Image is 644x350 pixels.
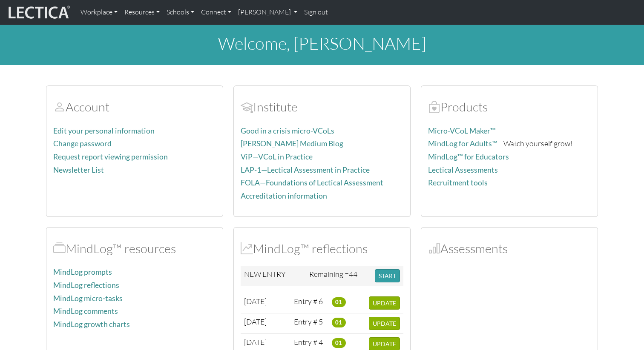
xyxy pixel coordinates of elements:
span: Assessments [428,241,440,256]
a: [PERSON_NAME] Medium Blog [241,139,343,148]
a: MindLog for Adults™ [428,139,497,148]
a: Resources [121,3,163,21]
span: Account [53,99,66,114]
a: [PERSON_NAME] [235,3,301,21]
span: [DATE] [244,317,267,326]
a: MindLog™ for Educators [428,152,509,161]
a: Micro-VCoL Maker™ [428,126,496,135]
button: START [375,269,400,282]
span: 01 [332,338,346,347]
button: UPDATE [369,317,400,330]
a: Good in a crisis micro-VCoLs [241,126,334,135]
h2: Assessments [428,241,591,256]
a: Schools [163,3,198,21]
a: MindLog growth charts [53,320,130,329]
button: UPDATE [369,296,400,310]
a: Sign out [301,3,331,21]
a: MindLog reflections [53,281,119,290]
span: 01 [332,297,346,307]
h2: MindLog™ resources [53,241,216,256]
a: Newsletter List [53,165,104,174]
a: Workplace [77,3,121,21]
img: lecticalive [6,4,70,20]
span: 01 [332,318,346,327]
p: —Watch yourself grow! [428,137,591,150]
span: Account [241,99,253,114]
a: Change password [53,139,112,148]
span: MindLog™ resources [53,241,66,256]
h2: Institute [241,100,403,114]
span: 44 [349,269,357,279]
span: Products [428,99,440,114]
a: LAP-1—Lectical Assessment in Practice [241,165,370,174]
td: Remaining = [306,266,371,286]
a: Edit your personal information [53,126,155,135]
a: Lectical Assessments [428,165,498,174]
td: NEW ENTRY [241,266,306,286]
a: Recruitment tools [428,178,488,187]
span: [DATE] [244,296,267,306]
span: [DATE] [244,337,267,347]
span: UPDATE [373,299,396,307]
h2: Products [428,100,591,114]
td: Entry # 6 [290,293,328,313]
a: MindLog prompts [53,267,112,276]
span: UPDATE [373,340,396,347]
span: MindLog [241,241,253,256]
a: MindLog micro-tasks [53,294,123,303]
a: Request report viewing permission [53,152,168,161]
td: Entry # 5 [290,313,328,334]
span: UPDATE [373,320,396,327]
h2: Account [53,100,216,114]
a: ViP—VCoL in Practice [241,152,313,161]
a: FOLA—Foundations of Lectical Assessment [241,178,383,187]
a: Connect [198,3,235,21]
a: MindLog comments [53,307,118,316]
a: Accreditation information [241,191,327,200]
h2: MindLog™ reflections [241,241,403,256]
